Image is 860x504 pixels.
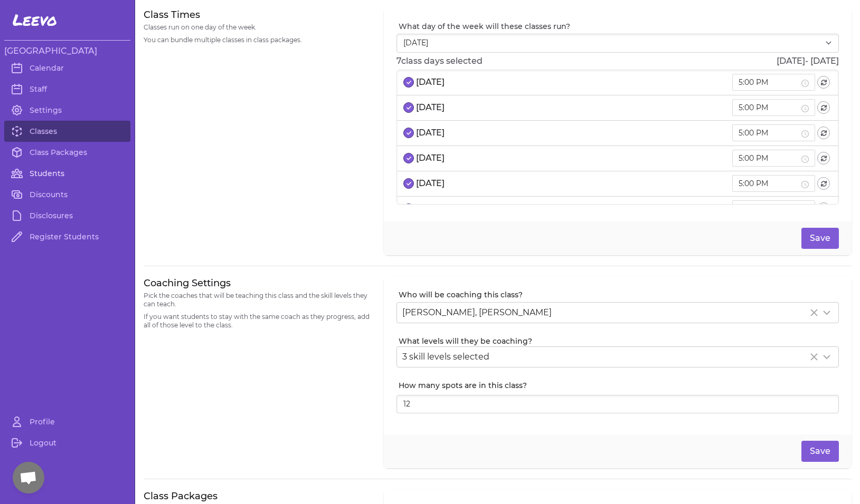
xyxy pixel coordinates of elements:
input: 5:00 PM [739,178,799,189]
input: 5:00 PM [739,127,799,139]
p: [DATE] - [DATE] [777,55,839,67]
a: Settings [4,100,130,121]
p: [DATE] [416,177,445,190]
label: Who will be coaching this class? [399,289,839,300]
button: select date [403,203,414,214]
a: Class Packages [4,142,130,163]
button: select date [403,77,414,88]
button: select date [403,102,414,113]
a: Classes [4,121,130,142]
p: Classes run on one day of the week. [144,23,371,32]
p: [DATE] [416,76,445,89]
span: 3 skill levels selected [402,352,489,362]
p: 7 class days selected [396,55,483,67]
button: select date [403,178,414,189]
button: Save [801,228,839,249]
h3: Coaching Settings [144,277,371,289]
a: Staff [4,79,130,100]
p: [DATE] [416,202,445,215]
button: select date [403,128,414,138]
h3: Class Times [144,8,371,21]
p: [DATE] [416,101,445,114]
label: What levels will they be coaching? [399,336,839,346]
a: Profile [4,411,130,432]
input: 5:00 PM [739,152,799,164]
p: You can bundle multiple classes in class packages. [144,36,371,44]
input: 5:00 PM [739,76,799,88]
span: [PERSON_NAME], [PERSON_NAME] [402,307,552,317]
button: Save [801,441,839,462]
p: If you want students to stay with the same coach as they progress, add all of those level to the ... [144,313,371,329]
a: Calendar [4,57,130,79]
h3: [GEOGRAPHIC_DATA] [4,45,130,57]
span: Leevo [13,11,57,30]
a: Register Students [4,226,130,247]
input: 5:00 PM [739,203,799,215]
a: Disclosures [4,205,130,226]
a: Students [4,163,130,184]
button: Clear Selected [808,306,820,319]
label: What day of the week will these classes run? [399,21,839,32]
a: Discounts [4,184,130,205]
button: Clear Selected [808,351,820,363]
a: Logout [4,432,130,453]
button: select date [403,153,414,163]
label: How many spots are in this class? [399,380,839,391]
p: [DATE] [416,152,445,164]
p: Pick the coaches that will be teaching this class and the skill levels they can teach. [144,292,371,308]
input: Leave blank for unlimited spots [396,395,839,414]
h3: Class Packages [144,490,371,502]
p: [DATE] [416,127,445,139]
input: 5:00 PM [739,102,799,113]
div: Open chat [13,462,44,493]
